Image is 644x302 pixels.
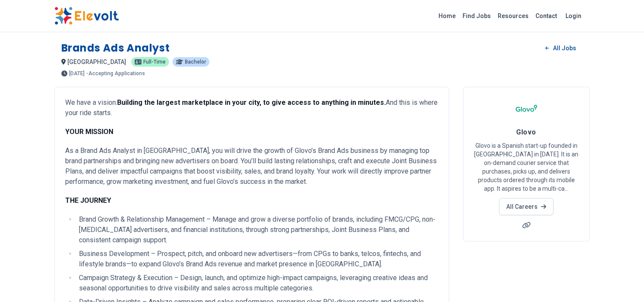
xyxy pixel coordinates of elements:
a: Resources [494,9,532,23]
span: Full-time [143,59,166,64]
p: As a Brand Ads Analyst in [GEOGRAPHIC_DATA], you will drive the growth of Glovo’s Brand Ads busin... [65,146,438,187]
p: We have a vision: And this is where your ride starts. [65,98,438,118]
strong: YOUR MISSION [65,128,113,136]
strong: . [384,98,386,107]
img: Glovo [516,98,537,119]
a: Home [435,9,459,23]
h1: Brands Ads Analyst [61,41,170,55]
span: Glovo [516,128,536,136]
li: Brand Growth & Relationship Management – Manage and grow a diverse portfolio of brands, including... [76,214,438,245]
a: All Careers [499,198,553,215]
strong: THE JOURNEY [65,196,111,204]
a: Contact [532,9,560,23]
li: Business Development – Prospect, pitch, and onboard new advertisers—from CPGs to banks, telcos, f... [76,249,438,269]
span: [GEOGRAPHIC_DATA] [67,58,126,65]
strong: Building the largest marketplace in your city, to give access to anything in minutes [117,98,384,107]
li: Campaign Strategy & Execution – Design, launch, and optimize high-impact campaigns, leveraging cr... [76,273,438,293]
a: Login [560,7,587,24]
a: Find Jobs [459,9,494,23]
span: [DATE] [69,71,85,76]
p: - Accepting Applications [86,71,145,76]
p: Glovo is a Spanish start-up founded in [GEOGRAPHIC_DATA] in [DATE]. It is an on-demand courier se... [474,141,579,193]
a: All Jobs [538,42,583,55]
img: Elevolt [54,7,119,25]
span: Bachelor [185,59,206,64]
